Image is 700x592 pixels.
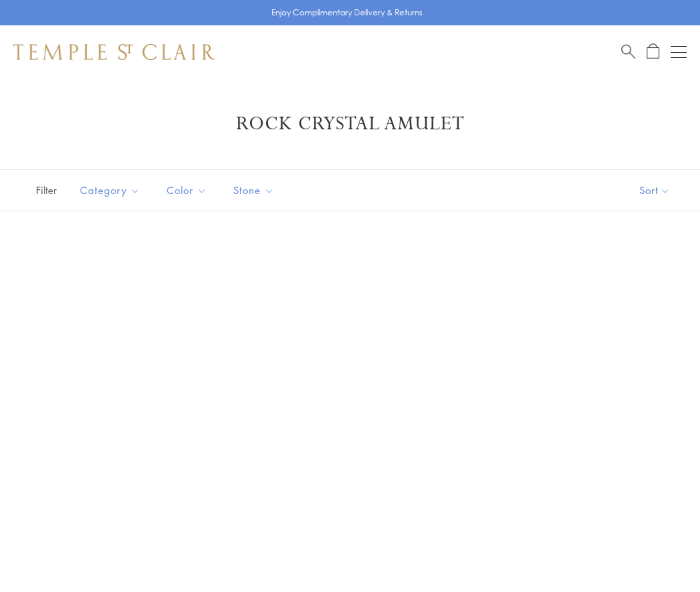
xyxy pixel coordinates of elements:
[271,6,423,19] p: Enjoy Complimentary Delivery & Returns
[13,44,215,60] img: Temple St. Clair
[223,175,284,205] button: Stone
[621,43,635,60] a: Search
[73,182,150,199] span: Category
[609,170,700,211] button: Show sort by
[227,182,284,199] span: Stone
[70,175,150,205] button: Category
[671,44,687,60] button: Open navigation
[33,112,667,136] h1: Rock Crystal Amulet
[160,182,217,199] span: Color
[647,43,659,60] a: Open Shopping Bag
[157,175,217,205] button: Color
